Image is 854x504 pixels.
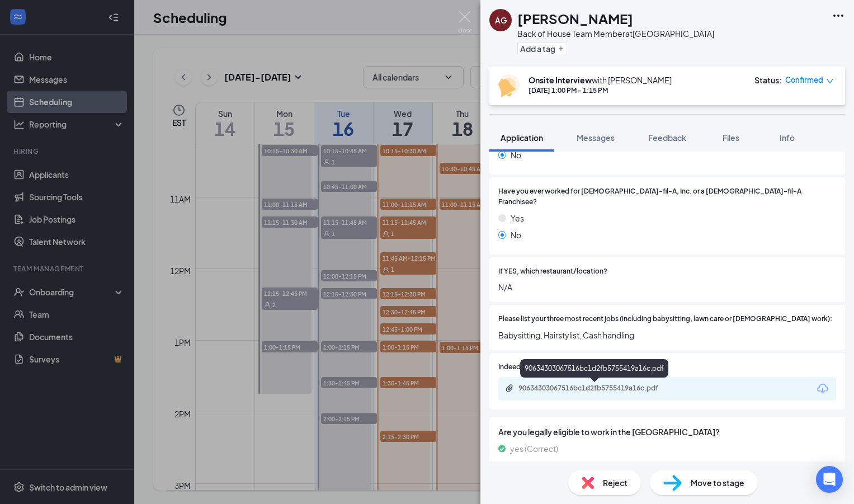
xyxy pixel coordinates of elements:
button: PlusAdd a tag [517,43,567,54]
svg: Ellipses [832,9,845,22]
span: Reject [603,477,627,489]
span: down [826,77,834,85]
span: Indeed Resume [498,362,548,373]
span: Files [723,133,739,143]
span: No [511,229,521,241]
span: Yes [511,212,524,224]
span: Info [780,133,795,143]
span: No [511,149,521,161]
div: Open Intercom Messenger [816,466,843,493]
svg: Paperclip [505,384,514,393]
div: Status : [754,74,782,86]
div: AG [495,15,507,26]
span: no [510,459,520,472]
span: Are you legally eligible to work in the [GEOGRAPHIC_DATA]? [498,426,836,438]
span: N/A [498,281,836,293]
span: Confirmed [785,74,823,86]
svg: Download [816,382,829,395]
a: Paperclip90634303067516bc1d2fb5755419a16c.pdf [505,384,686,394]
b: Onsite Interview [529,75,592,85]
div: 90634303067516bc1d2fb5755419a16c.pdf [518,384,675,393]
span: Babysitting, Hairstylist, Cash handling [498,329,836,341]
span: Please list your three most recent jobs (including babysitting, lawn care or [DEMOGRAPHIC_DATA] w... [498,314,832,324]
span: yes (Correct) [510,442,558,455]
div: 90634303067516bc1d2fb5755419a16c.pdf [520,359,668,378]
span: Application [501,133,543,143]
div: with [PERSON_NAME] [529,74,672,86]
span: Move to stage [691,477,744,489]
span: Messages [577,133,615,143]
div: [DATE] 1:00 PM - 1:15 PM [529,86,672,95]
span: Feedback [648,133,686,143]
div: Back of House Team Member at [GEOGRAPHIC_DATA] [517,28,714,39]
svg: Plus [558,45,564,52]
span: Have you ever worked for [DEMOGRAPHIC_DATA]-fil-A, Inc. or a [DEMOGRAPHIC_DATA]-fil-A Franchisee? [498,186,836,208]
span: If YES, which restaurant/location? [498,266,607,277]
h1: [PERSON_NAME] [517,9,633,28]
